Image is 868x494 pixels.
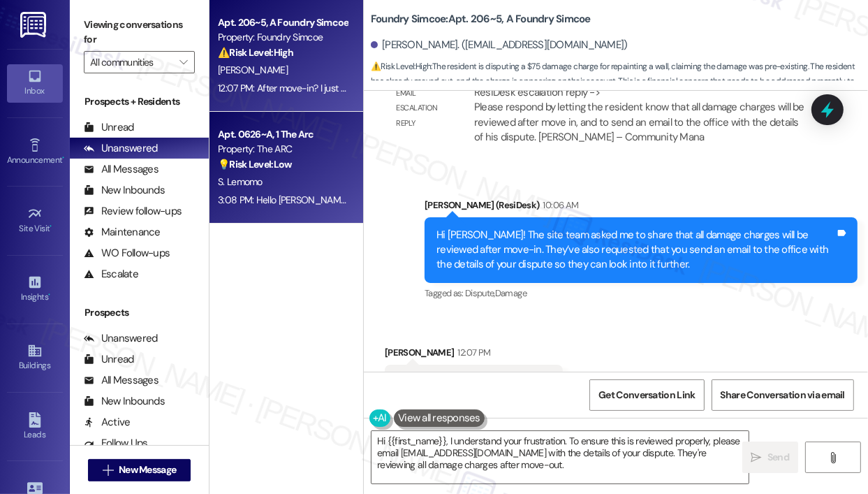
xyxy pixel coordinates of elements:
div: Active [84,415,131,430]
div: All Messages [84,373,159,388]
span: • [48,290,50,300]
span: [PERSON_NAME] [218,64,288,76]
i:  [103,465,113,476]
div: New Inbounds [84,394,165,409]
div: Review follow-ups [84,204,182,219]
div: Unread [84,352,134,367]
i:  [827,452,838,463]
div: Unanswered [84,141,158,156]
div: Apt. 206~5, A Foundry Simcoe [218,15,347,30]
button: Get Conversation Link [589,379,704,411]
div: 10:06 AM [540,198,579,212]
div: Hi [PERSON_NAME]! The site team asked me to share that all damage charges will be reviewed after ... [436,228,835,273]
span: Dispute , [465,287,495,299]
a: Leads [7,408,63,446]
div: Property: Foundry Simcoe [218,30,347,45]
div: ResiDesk escalation reply -> Please respond by letting the resident know that all damage charges ... [474,85,804,144]
div: [PERSON_NAME] [385,345,563,365]
span: New Message [119,463,176,477]
span: Damage [495,287,527,299]
strong: ⚠️ Risk Level: High [371,61,431,72]
div: Property: The ARC [218,142,347,157]
div: All Messages [84,162,159,177]
span: Send [767,450,789,465]
button: Share Conversation via email [712,379,854,411]
div: Escalate [84,267,138,282]
b: Foundry Simcoe: Apt. 206~5, A Foundry Simcoe [371,12,591,27]
span: • [62,153,64,163]
label: Viewing conversations for [84,14,195,51]
i:  [179,57,187,68]
div: Email escalation reply [397,86,451,131]
span: : The resident is disputing a $75 damage charge for repainting a wall, claiming the damage was pr... [371,59,868,104]
a: Buildings [7,339,63,377]
div: [PERSON_NAME] (ResiDesk) [425,198,858,217]
button: New Message [88,459,191,481]
div: Apt. 0626~A, 1 The Arc [218,127,347,142]
div: Maintenance [84,225,161,240]
strong: 💡 Risk Level: Low [218,158,292,170]
div: Follow Ups [84,436,148,451]
div: 12:07 PM: After move-in? I just moved out. [218,82,386,94]
img: ResiDesk Logo [20,12,49,38]
strong: ⚠️ Risk Level: High [218,46,293,59]
span: • [50,221,52,231]
textarea: Hi {{first_name}}, I understand your frustration. To ensure this is reviewed properly, please ema... [372,431,749,484]
div: Tagged as: [425,283,858,303]
input: All communities [90,51,172,73]
span: Get Conversation Link [598,388,695,402]
div: New Inbounds [84,183,165,198]
div: Unanswered [84,331,158,346]
a: Insights • [7,270,63,308]
span: Share Conversation via email [721,388,845,402]
span: S. Lemomo [218,175,263,188]
div: Unread [84,120,134,135]
div: Prospects [70,305,209,320]
button: Send [742,442,799,473]
a: Site Visit • [7,202,63,240]
div: [PERSON_NAME]. ([EMAIL_ADDRESS][DOMAIN_NAME]) [371,38,628,52]
div: WO Follow-ups [84,246,170,261]
div: Prospects + Residents [70,94,209,109]
div: 12:07 PM [455,345,491,360]
i:  [751,452,762,463]
a: Inbox [7,64,63,102]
